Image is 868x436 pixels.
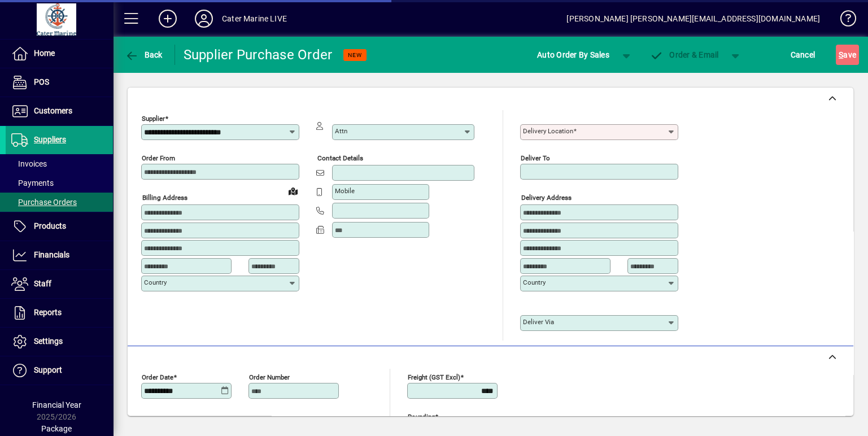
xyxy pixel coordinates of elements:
[6,328,113,356] a: Settings
[6,241,113,269] a: Financials
[32,400,81,409] span: Financial Year
[34,279,51,288] span: Staff
[142,115,165,123] mat-label: Supplier
[335,187,355,195] mat-label: Mobile
[6,68,113,97] a: POS
[34,308,62,317] span: Reports
[839,46,856,64] span: ave
[144,278,167,286] mat-label: Country
[335,127,347,135] mat-label: Attn
[34,221,66,230] span: Products
[34,49,55,58] span: Home
[408,373,460,381] mat-label: Freight (GST excl)
[6,97,113,125] a: Customers
[644,45,725,65] button: Order & Email
[34,365,62,374] span: Support
[222,10,287,28] div: Cater Marine LIVE
[523,278,546,286] mat-label: Country
[34,135,66,144] span: Suppliers
[34,337,63,346] span: Settings
[284,182,302,200] a: View on map
[6,40,113,68] a: Home
[6,154,113,173] a: Invoices
[11,159,47,168] span: Invoices
[142,154,175,162] mat-label: Order from
[788,45,818,65] button: Cancel
[142,373,173,381] mat-label: Order date
[831,2,854,39] a: Knowledge Base
[113,45,175,65] app-page-header-button: Back
[650,50,719,59] span: Order & Email
[836,45,859,65] button: Save
[566,10,820,28] div: [PERSON_NAME] [PERSON_NAME][EMAIL_ADDRESS][DOMAIN_NAME]
[34,77,49,86] span: POS
[6,173,113,193] a: Payments
[122,45,165,65] button: Back
[537,46,609,64] span: Auto Order By Sales
[523,318,554,326] mat-label: Deliver via
[11,178,54,188] span: Payments
[249,373,290,381] mat-label: Order number
[521,154,550,162] mat-label: Deliver To
[125,50,163,59] span: Back
[186,8,222,29] button: Profile
[839,50,843,59] span: S
[184,46,333,64] div: Supplier Purchase Order
[6,193,113,212] a: Purchase Orders
[34,106,72,115] span: Customers
[34,250,69,259] span: Financials
[531,45,615,65] button: Auto Order By Sales
[348,51,362,59] span: NEW
[11,198,77,207] span: Purchase Orders
[41,424,72,433] span: Package
[408,412,435,420] mat-label: Rounding
[150,8,186,29] button: Add
[791,46,815,64] span: Cancel
[6,212,113,241] a: Products
[523,127,573,135] mat-label: Delivery Location
[6,299,113,327] a: Reports
[6,356,113,385] a: Support
[6,270,113,298] a: Staff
